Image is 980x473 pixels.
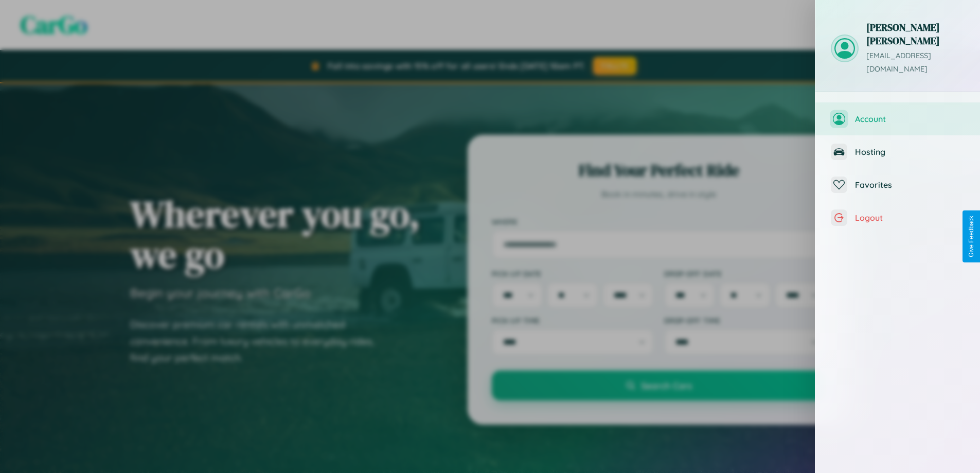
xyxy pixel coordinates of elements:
[815,201,980,234] button: Logout
[855,213,965,223] span: Logout
[815,102,980,135] button: Account
[815,135,980,168] button: Hosting
[855,180,965,190] span: Favorites
[815,168,980,201] button: Favorites
[866,21,965,47] h3: [PERSON_NAME] [PERSON_NAME]
[866,49,965,76] p: [EMAIL_ADDRESS][DOMAIN_NAME]
[855,114,965,124] span: Account
[855,147,965,157] span: Hosting
[968,216,975,257] div: Give Feedback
